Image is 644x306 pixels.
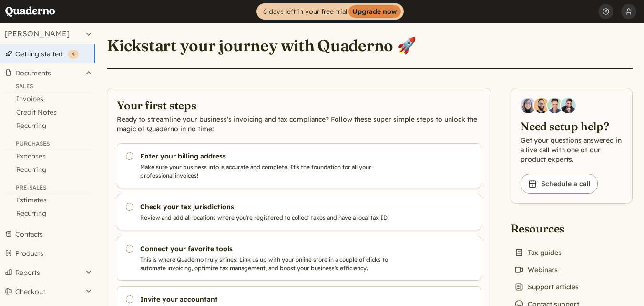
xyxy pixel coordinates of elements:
h1: Kickstart your journey with Quaderno 🚀 [107,35,417,55]
img: Jairo Fumero, Account Executive at Quaderno [534,98,549,113]
a: Check your tax jurisdictions Review and add all locations where you're registered to collect taxe... [117,194,481,230]
a: Webinars [511,263,562,276]
a: Tax guides [511,246,565,259]
img: Ivo Oltmans, Business Developer at Quaderno [547,98,562,113]
a: Schedule a call [521,174,598,194]
img: Diana Carrasco, Account Executive at Quaderno [521,98,536,113]
p: Get your questions answered in a live call with one of our product experts. [521,136,623,164]
p: Review and add all locations where you're registered to collect taxes and have a local tax ID. [140,213,409,222]
a: Support articles [511,280,583,294]
p: This is where Quaderno truly shines! Link us up with your online store in a couple of clicks to a... [140,255,409,273]
h3: Invite your accountant [140,295,409,304]
h3: Connect your favorite tools [140,244,409,253]
p: Make sure your business info is accurate and complete. It's the foundation for all your professio... [140,163,409,180]
h2: Resources [511,221,583,236]
span: 4 [72,51,75,58]
strong: Upgrade now [348,5,401,18]
a: Enter your billing address Make sure your business info is accurate and complete. It's the founda... [117,143,481,188]
div: Sales [4,83,92,92]
h2: Need setup help? [521,119,623,134]
div: Purchases [4,140,92,149]
div: Pre-Sales [4,184,92,193]
h3: Enter your billing address [140,151,409,161]
a: 6 days left in your free trialUpgrade now [256,3,404,20]
h2: Your first steps [117,98,481,113]
h3: Check your tax jurisdictions [140,202,409,211]
a: Connect your favorite tools This is where Quaderno truly shines! Link us up with your online stor... [117,236,481,281]
p: Ready to streamline your business's invoicing and tax compliance? Follow these super simple steps... [117,115,481,134]
img: Javier Rubio, DevRel at Quaderno [561,98,576,113]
